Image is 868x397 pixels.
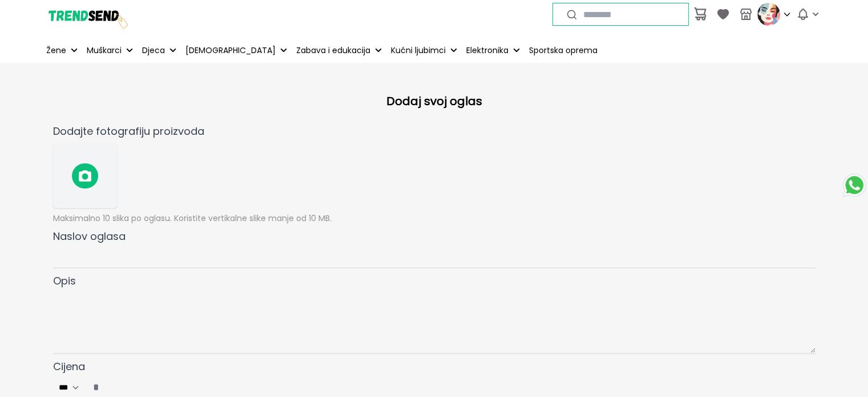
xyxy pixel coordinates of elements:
p: Zabava i edukacija [296,45,370,57]
span: Opis [53,274,76,288]
a: Sportska oprema [527,38,600,63]
input: Naslov oglasa [53,244,815,268]
button: Zabava i edukacija [294,38,384,63]
p: Maksimalno 10 slika po oglasu. Koristite vertikalne slike manje od 10 MB. [53,212,815,224]
p: Žene [46,45,66,57]
p: Muškarci [87,45,122,57]
img: profile picture [757,3,780,26]
select: Cijena [54,379,86,395]
p: Kućni ljubimci [391,45,446,57]
button: Kućni ljubimci [389,38,459,63]
p: Djeca [142,45,165,57]
p: Elektronika [466,45,508,57]
span: Dodajte fotografiju proizvoda [53,124,204,138]
button: Elektronika [464,38,522,63]
button: Žene [44,38,80,63]
button: Muškarci [84,38,135,63]
p: [DEMOGRAPHIC_DATA] [185,45,276,57]
button: Djeca [140,38,179,63]
span: Naslov oglasa [53,229,126,243]
button: [DEMOGRAPHIC_DATA] [183,38,289,63]
h2: Dodaj svoj oglas [62,93,806,110]
span: Cijena [53,359,85,374]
